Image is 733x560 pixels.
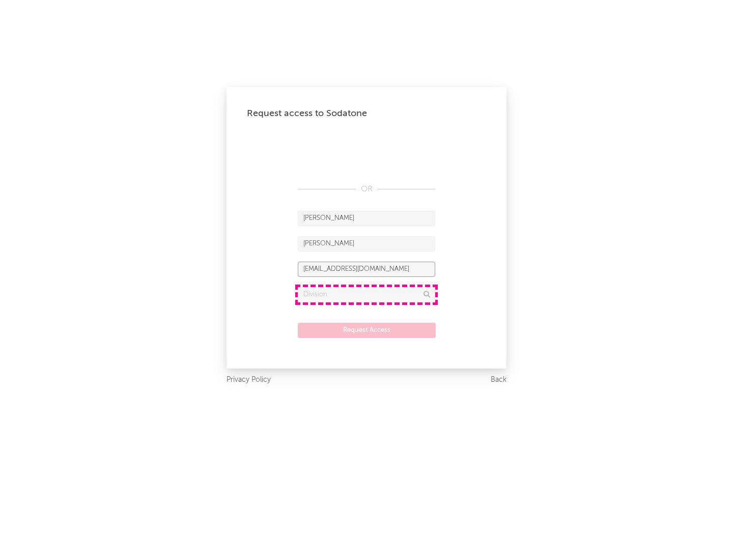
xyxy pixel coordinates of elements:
[298,236,435,251] input: Last Name
[298,211,435,226] input: First Name
[227,374,271,386] a: Privacy Policy
[247,107,486,120] div: Request access to Sodatone
[298,183,435,195] div: OR
[298,262,435,277] input: Email
[491,374,506,386] a: Back
[298,287,435,302] input: Division
[298,323,436,338] button: Request Access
